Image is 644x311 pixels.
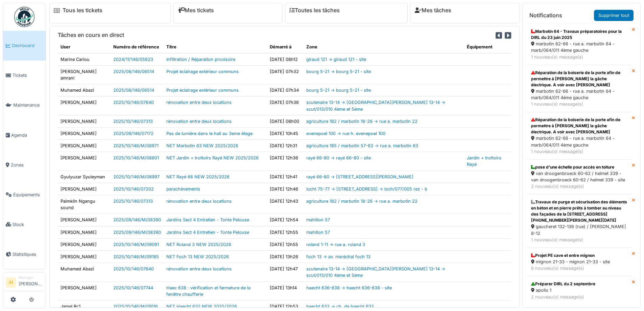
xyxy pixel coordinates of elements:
[113,186,154,192] a: 2025/10/146/07202
[113,131,153,136] a: 2025/09/146/07172
[58,115,111,127] td: [PERSON_NAME]
[267,152,304,171] td: [DATE] 12h36
[527,65,632,112] a: Réparation de la boiserie de la porte afin de permettre à [PERSON_NAME] la gâche électrique. A vo...
[267,226,304,238] td: [DATE] 12h55
[527,276,632,305] a: Préparer DIRL du 2 septembre apollo 1 2 nouveau(x) message(s)
[166,285,251,297] a: Haec 638 : vérification et fermeture de la fenêtre chaufferie
[267,282,304,300] td: [DATE] 13h14
[531,54,627,60] div: 1 nouveau(x) message(s)
[531,252,627,259] div: Projet PE cave et entre mignon
[113,254,159,259] a: 2025/10/146/M/09185
[166,304,237,309] a: NET Haecht 632 NEW 2025/2026
[11,132,43,138] span: Agenda
[58,65,111,84] td: [PERSON_NAME] amrani
[531,88,627,101] div: marbotin 62-66 - rue a. marbotin 64 - marb/064/011 4ème gauche
[306,174,413,179] a: rayé 66-80 -> [STREET_ADDRESS][PERSON_NAME]
[58,282,111,300] td: [PERSON_NAME]
[166,88,239,93] a: Projet éclairage extérieur communs
[306,119,418,124] a: agriculture 182 / marbotin 18-26 -> rue a. marbotin 22
[267,171,304,183] td: [DATE] 12h41
[531,135,627,148] div: marbotin 62-66 - rue a. marbotin 64 - marb/064/011 4ème gauche
[267,53,304,65] td: [DATE] 08h12
[166,242,231,247] a: NET Roland 3 NEW 2025/2026
[531,223,627,236] div: gaucheret 132-136 (rue) / [PERSON_NAME] 8-12
[166,69,239,74] a: Projet éclairage extérieur communs
[166,155,259,160] a: NET Jardin + trottoirs Rayé NEW 2025/2026
[267,263,304,282] td: [DATE] 12h47
[531,294,627,300] div: 2 nouveau(x) message(s)
[58,214,111,226] td: [PERSON_NAME]
[531,28,627,41] div: Marbotin 64 - Travaux préparatoires pour la DIRL du 23 juin 2025
[267,127,304,139] td: [DATE] 10h45
[306,217,330,222] a: mahillon 57
[166,254,229,259] a: NET Foch 13 NEW 2025/2026
[267,84,304,96] td: [DATE] 07h34
[306,69,371,74] a: bourg 5-21 -> bourg 5-21 - site
[113,199,153,204] a: 2025/10/146/07313
[113,174,160,179] a: 2025/10/146/M/08997
[13,102,43,108] span: Maintenance
[3,90,46,120] a: Maintenance
[467,155,501,167] a: Jardin + trottoirs Rayé
[306,230,330,235] a: mahillon 57
[267,214,304,226] td: [DATE] 12h54
[113,242,159,247] a: 2025/10/146/M/09091
[306,285,392,290] a: haecht 636-638 -> haecht 636-638 - site
[164,41,267,53] th: Titre
[14,7,34,27] img: Badge_color-CXgf-gQk.svg
[58,226,111,238] td: [PERSON_NAME]
[58,171,111,183] td: Gyulyuzar Syuleyman
[166,119,232,124] a: rénovation entre deux locations
[6,275,43,291] a: AI Manager[PERSON_NAME]
[166,100,232,105] a: rénovation entre deux locations
[19,275,43,280] div: Manager
[113,230,161,235] a: 2025/09/146/M/08390
[166,57,235,62] a: Infiltration / Réparation provisoire
[531,287,627,293] div: apollo 1
[113,217,161,222] a: 2025/09/146/M/08390
[166,230,249,235] a: Jardins Sect 4 Entretien - Tonte Pelouse
[531,148,627,155] div: 1 nouveau(x) message(s)
[113,88,154,93] a: 2025/08/146/06514
[267,140,304,152] td: [DATE] 12h31
[58,96,111,115] td: [PERSON_NAME]
[63,7,102,14] a: Tous les tickets
[11,162,43,168] span: Zones
[267,65,304,84] td: [DATE] 07h32
[531,281,627,287] div: Préparer DIRL du 2 septembre
[531,237,627,243] div: 1 nouveau(x) message(s)
[531,170,627,183] div: van droogenbroeck 60-62 / helmet 339 - van droogenbroeck 60-62 / helmet 339 - site
[3,61,46,90] a: Tickets
[3,180,46,209] a: Équipements
[13,72,43,79] span: Tickets
[527,24,632,65] a: Marbotin 64 - Travaux préparatoires pour la DIRL du 23 juin 2025 marbotin 62-66 - rue a. marbotin...
[531,259,627,265] div: mignon 21-33 - mignon 21-33 - site
[113,100,154,105] a: 2025/10/146/07640
[306,199,418,204] a: agriculture 182 / marbotin 18-26 -> rue a. marbotin 22
[306,186,427,192] a: locht 75-77 -> [STREET_ADDRESS] -> loch/077/005 rez - b
[267,96,304,115] td: [DATE] 07h36
[3,120,46,150] a: Agenda
[531,199,627,223] div: Travaux de purge et sécurisation des éléments en béton et en pierre prêts à tomber au niveau des ...
[58,152,111,171] td: [PERSON_NAME]
[306,266,445,278] a: scutenaire 13-14 -> [GEOGRAPHIC_DATA][PERSON_NAME] 13-14 -> scut/013/010 4ème et 5ème
[166,131,253,136] a: Pas de lumière dans le hall au 3eme étage
[113,69,154,74] a: 2025/08/146/06514
[166,199,232,204] a: rénovation entre deux locations
[13,221,43,228] span: Stock
[58,140,111,152] td: [PERSON_NAME]
[306,57,366,62] a: giraud 121 -> giraud 121 - site
[415,7,451,14] a: Mes tâches
[6,277,16,288] li: AI
[13,192,43,198] span: Équipements
[531,265,627,271] div: 6 nouveau(x) message(s)
[178,7,214,14] a: Mes tickets
[113,304,158,309] a: 2025/10/146/M/09116
[113,285,153,290] a: 2025/10/146/07744
[531,183,627,190] div: 2 nouveau(x) message(s)
[594,10,634,21] a: Supprimer tout
[113,143,159,148] a: 2025/10/146/M/08971
[166,266,232,271] a: rénovation entre deux locations
[58,250,111,263] td: [PERSON_NAME]
[527,194,632,248] a: Travaux de purge et sécurisation des éléments en béton et en pierre prêts à tomber au niveau des ...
